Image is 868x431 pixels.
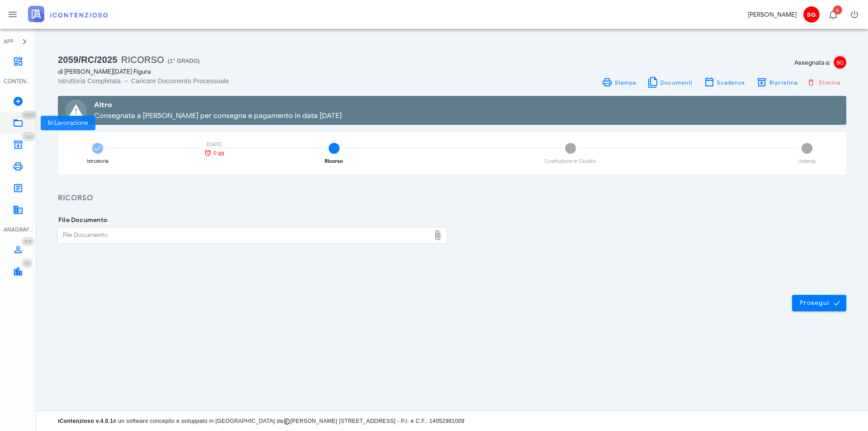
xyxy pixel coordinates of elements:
span: BG [803,6,820,23]
div: CONTENZIOSO [4,77,33,85]
a: Stampa [596,76,642,89]
div: File Documento [58,228,430,242]
button: BG [800,4,822,25]
span: Assegnata a: [794,58,830,67]
div: Ricorso [325,159,343,164]
button: Elimina [803,76,846,89]
span: Prosegui [799,299,839,307]
img: logo-text-2x.png [28,6,108,22]
div: ANAGRAFICA [4,226,33,234]
h3: Ricorso [58,193,846,204]
button: Ripristina [751,76,803,89]
button: Documenti [642,76,698,89]
span: Elimina [809,78,841,86]
div: [PERSON_NAME] [748,10,797,19]
span: 0 gg [213,151,224,156]
span: Ripristina [769,79,797,86]
div: di [PERSON_NAME][DATE] Figura [58,67,447,76]
span: Distintivo [22,132,36,141]
div: Istruttoria [87,159,108,164]
strong: iContenzioso v.4.0.1 [58,418,113,424]
button: Prosegui [792,295,846,311]
div: [DATE] [198,142,230,147]
span: Distintivo [22,110,37,119]
span: Scadenze [717,79,745,86]
span: BG [834,56,846,69]
span: 2 [329,143,340,154]
span: (1° Grado) [168,58,200,64]
div: Costituzione in Giudizio [544,159,597,164]
span: 574 [24,239,32,245]
span: 1044 [24,112,34,118]
button: Distintivo [822,4,844,25]
span: 2059/RC/2025 [58,55,118,65]
div: Consegnata a [PERSON_NAME] per consegna e pagamento in data [DATE] [94,110,839,121]
span: Ricorso [121,55,164,65]
span: Documenti [660,79,693,86]
span: Distintivo [833,5,842,14]
span: 4 [802,143,812,154]
strong: Altro [94,100,112,109]
span: 1162 [24,134,33,140]
label: File Documento [56,216,108,225]
span: 3 [565,143,576,154]
span: 55 [24,260,30,266]
div: Istruttoria Completata → Caricare Documento Processuale [58,76,447,85]
span: Distintivo [22,259,33,268]
span: Distintivo [22,237,34,246]
button: Scadenze [698,76,751,89]
div: Udienza [798,159,816,164]
span: Stampa [614,79,637,86]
